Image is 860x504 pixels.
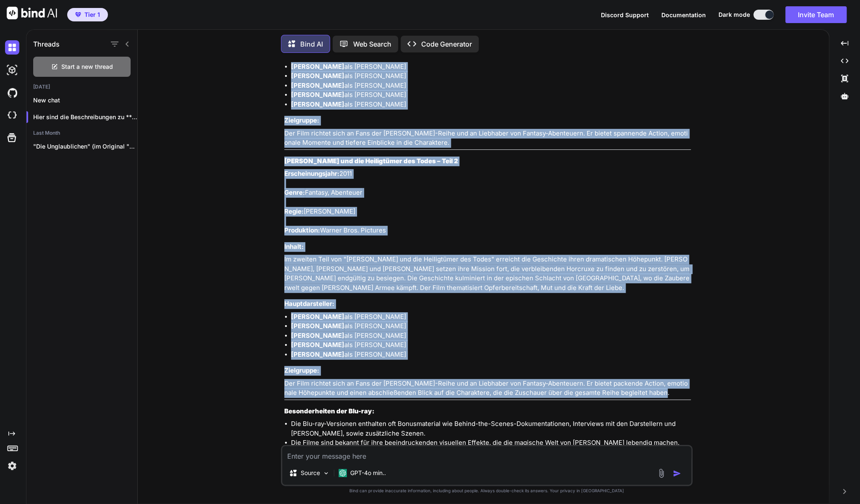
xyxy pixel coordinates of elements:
[291,321,691,331] li: als [PERSON_NAME]
[75,12,81,17] img: premium
[338,469,347,477] img: GPT-4o mini
[291,341,344,349] strong: [PERSON_NAME]
[281,488,692,494] p: Bind can provide inaccurate information, including about people. Always double-check its answers....
[291,313,344,321] strong: [PERSON_NAME]
[33,96,137,104] p: New chat
[7,7,57,19] img: Bind AI
[601,11,649,18] span: Discord Support
[291,81,691,91] li: als [PERSON_NAME]
[291,71,691,81] li: als [PERSON_NAME]
[284,169,691,235] p: 2011 Fantasy, Abenteuer [PERSON_NAME] Warner Bros. Pictures
[284,170,339,178] strong: Erscheinungsjahr:
[291,331,691,341] li: als [PERSON_NAME]
[284,157,458,165] strong: [PERSON_NAME] und die Heiligtümer des Todes – Teil 2
[5,40,19,55] img: darkChat
[291,350,344,358] strong: [PERSON_NAME]
[656,468,666,478] img: attachment
[5,86,19,100] img: githubDark
[5,459,19,473] img: settings
[284,243,304,251] strong: Inhalt:
[291,62,691,72] li: als [PERSON_NAME]
[291,72,344,80] strong: [PERSON_NAME]
[33,113,137,121] p: Hier sind die Beschreibungen zu **"Harry...
[33,39,60,49] h1: Threads
[284,188,305,196] strong: Genre:
[322,470,330,477] img: Pick Models
[291,81,344,89] strong: [PERSON_NAME]
[284,116,319,124] strong: Zielgruppe:
[284,255,691,292] p: Im zweiten Teil von "[PERSON_NAME] und die Heiligtümer des Todes" erreicht die Geschichte ihren d...
[291,322,344,330] strong: [PERSON_NAME]
[291,90,691,100] li: als [PERSON_NAME]
[291,438,691,448] li: Die Filme sind bekannt für ihre beeindruckenden visuellen Effekte, die die magische Welt von [PER...
[785,6,847,23] button: Invite Team
[718,10,750,19] span: Dark mode
[291,91,344,99] strong: [PERSON_NAME]
[284,366,319,374] strong: Zielgruppe:
[661,10,706,19] button: Documentation
[350,469,386,477] p: GPT-4o min..
[291,350,691,360] li: als [PERSON_NAME]
[291,63,344,71] strong: [PERSON_NAME]
[5,63,19,77] img: darkAi-studio
[61,63,113,71] span: Start a new thread
[301,469,320,477] p: Source
[291,340,691,350] li: als [PERSON_NAME]
[284,207,304,215] strong: Regie:
[284,407,375,415] strong: Besonderheiten der Blu-ray:
[421,39,472,49] p: Code Generator
[291,332,344,339] strong: [PERSON_NAME]
[26,130,137,136] h2: Last Month
[84,10,100,19] span: Tier 1
[284,226,320,234] strong: Produktion:
[291,312,691,322] li: als [PERSON_NAME]
[284,300,334,308] strong: Hauptdarsteller:
[291,100,691,110] li: als [PERSON_NAME]
[284,129,691,148] p: Der Film richtet sich an Fans der [PERSON_NAME]-Reihe und an Liebhaber von Fantasy-Abenteuern. Er...
[5,108,19,123] img: cloudideIcon
[291,419,691,438] li: Die Blu-ray-Versionen enthalten oft Bonusmaterial wie Behind-the-Scenes-Dokumentationen, Intervie...
[601,10,649,19] button: Discord Support
[33,142,137,151] p: "Die Unglaublichen" (im Original "The Incredibles") ist...
[353,39,391,49] p: Web Search
[67,8,108,21] button: premiumTier 1
[661,11,706,18] span: Documentation
[291,100,344,108] strong: [PERSON_NAME]
[300,39,323,49] p: Bind AI
[673,469,681,478] img: icon
[284,379,691,398] p: Der Film richtet sich an Fans der [PERSON_NAME]-Reihe und an Liebhaber von Fantasy-Abenteuern. Er...
[26,84,137,90] h2: [DATE]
